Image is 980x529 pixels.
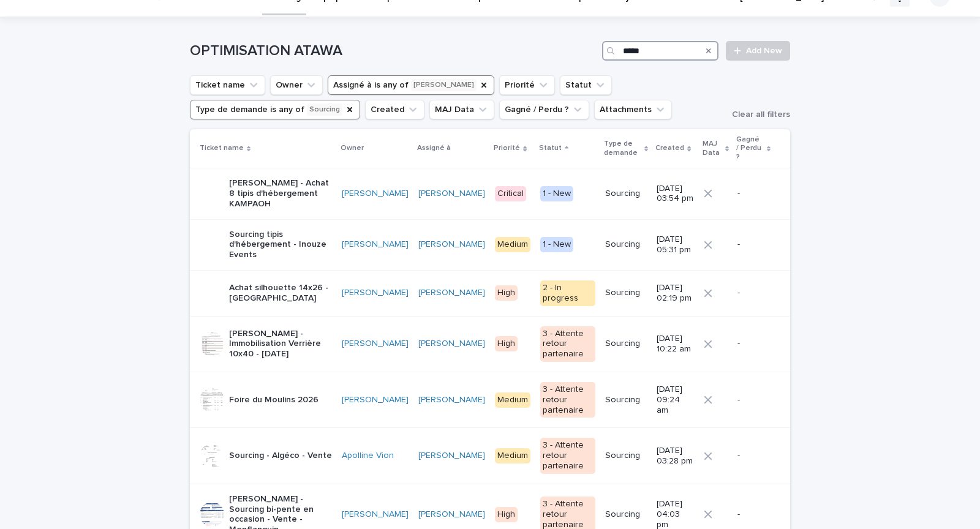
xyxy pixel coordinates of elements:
[594,100,672,119] button: Attachments
[342,339,409,349] a: [PERSON_NAME]
[499,100,589,119] button: Gagné / Perdu ?
[605,189,647,199] p: Sourcing
[495,186,526,201] div: Critical
[190,270,790,316] tr: Achat silhouette 14x26 - [GEOGRAPHIC_DATA][PERSON_NAME] [PERSON_NAME] High2 - In progressSourcing...
[229,283,332,304] p: Achat silhouette 14x26 - [GEOGRAPHIC_DATA]
[417,141,451,155] p: Assigné à
[655,141,684,155] p: Created
[190,219,790,270] tr: Sourcing tipis d'hébergement - Inouze Events[PERSON_NAME] [PERSON_NAME] Medium1 - NewSourcing[DAT...
[605,395,647,405] p: Sourcing
[342,189,409,199] a: [PERSON_NAME]
[604,137,641,160] p: Type de demande
[657,234,694,255] p: [DATE] 05:31 pm
[418,288,485,298] a: [PERSON_NAME]
[540,382,595,418] div: 3 - Attente retour partenaire
[365,100,424,119] button: Created
[495,336,518,351] div: High
[429,100,494,119] button: MAJ Data
[657,283,694,304] p: [DATE] 02:19 pm
[342,395,409,405] a: [PERSON_NAME]
[342,451,394,461] a: Apolline Vion
[737,189,771,199] p: -
[190,316,790,372] tr: [PERSON_NAME] - Immobilisation Verrière 10x40 - [DATE][PERSON_NAME] [PERSON_NAME] High3 - Attente...
[605,339,647,349] p: Sourcing
[737,339,771,349] p: -
[328,75,494,95] button: Assigné à
[229,451,332,461] p: Sourcing - Algéco - Vente
[722,110,790,119] button: Clear all filters
[539,141,562,155] p: Statut
[270,75,323,95] button: Owner
[732,110,790,119] span: Clear all filters
[737,509,771,520] p: -
[540,280,595,306] div: 2 - In progress
[342,509,409,520] a: [PERSON_NAME]
[229,178,332,209] p: [PERSON_NAME] - Achat 8 tipis d'hébergement KAMPAOH
[540,237,573,252] div: 1 - New
[342,239,409,250] a: [PERSON_NAME]
[495,507,518,522] div: High
[737,395,771,405] p: -
[605,451,647,461] p: Sourcing
[736,133,764,164] p: Gagné / Perdu ?
[342,288,409,298] a: [PERSON_NAME]
[540,186,573,201] div: 1 - New
[190,168,790,219] tr: [PERSON_NAME] - Achat 8 tipis d'hébergement KAMPAOH[PERSON_NAME] [PERSON_NAME] Critical1 - NewSou...
[657,184,694,204] p: [DATE] 03:54 pm
[494,141,520,155] p: Priorité
[737,239,771,250] p: -
[229,230,332,260] p: Sourcing tipis d'hébergement - Inouze Events
[605,239,647,250] p: Sourcing
[605,509,647,520] p: Sourcing
[495,392,530,408] div: Medium
[657,446,694,467] p: [DATE] 03:28 pm
[190,100,360,119] button: Type de demande
[418,189,485,199] a: [PERSON_NAME]
[657,334,694,355] p: [DATE] 10:22 am
[229,395,318,405] p: Foire du Moulins 2026
[499,75,555,95] button: Priorité
[418,395,485,405] a: [PERSON_NAME]
[418,451,485,461] a: [PERSON_NAME]
[657,385,694,415] p: [DATE] 09:24 am
[190,428,790,484] tr: Sourcing - Algéco - VenteApolline Vion [PERSON_NAME] Medium3 - Attente retour partenaireSourcing[...
[190,372,790,427] tr: Foire du Moulins 2026[PERSON_NAME] [PERSON_NAME] Medium3 - Attente retour partenaireSourcing[DATE...
[737,451,771,461] p: -
[746,47,782,55] span: Add New
[737,288,771,298] p: -
[418,509,485,520] a: [PERSON_NAME]
[560,75,612,95] button: Statut
[726,41,790,61] a: Add New
[703,137,722,160] p: MAJ Data
[495,448,530,463] div: Medium
[229,329,332,359] p: [PERSON_NAME] - Immobilisation Verrière 10x40 - [DATE]
[540,326,595,362] div: 3 - Attente retour partenaire
[495,237,530,252] div: Medium
[418,239,485,250] a: [PERSON_NAME]
[190,42,597,60] h1: OPTIMISATION ATAWA
[540,438,595,473] div: 3 - Attente retour partenaire
[418,339,485,349] a: [PERSON_NAME]
[495,285,518,301] div: High
[200,141,244,155] p: Ticket name
[341,141,364,155] p: Owner
[605,288,647,298] p: Sourcing
[602,41,718,61] input: Search
[190,75,265,95] button: Ticket name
